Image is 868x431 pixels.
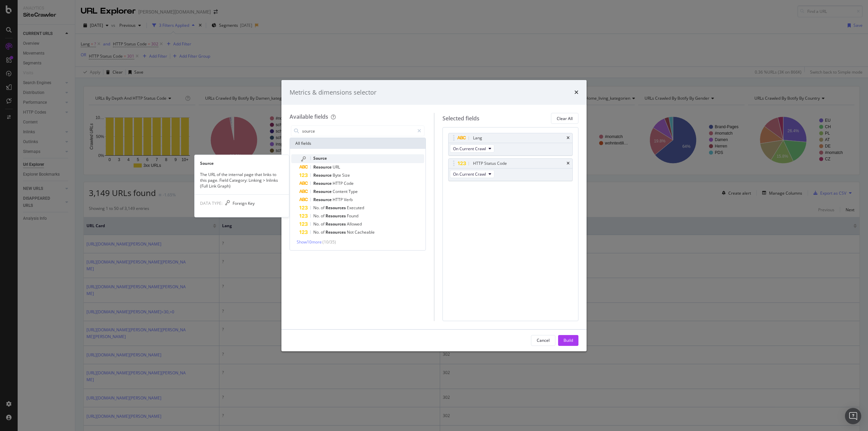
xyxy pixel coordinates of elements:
[537,337,550,343] div: Cancel
[564,337,573,343] div: Build
[195,160,289,166] div: Source
[845,408,861,424] div: Open Intercom Messenger
[313,155,327,161] span: Source
[313,197,333,202] span: Resource
[558,335,578,346] button: Build
[325,229,347,235] span: Resources
[313,221,321,227] span: No.
[321,205,325,211] span: of
[321,221,325,227] span: of
[325,221,347,227] span: Resources
[195,172,289,189] div: The URL of the internal page that links to this page. Field Category: Linking > Inlinks (Full Lin...
[557,116,573,121] div: Clear All
[333,172,342,178] span: Byte
[567,136,570,140] div: times
[313,189,333,194] span: Resource
[290,88,376,97] div: Metrics & dimensions selector
[344,180,354,186] span: Code
[473,160,507,167] div: HTTP Status Code
[442,115,479,122] div: Selected fields
[349,189,358,194] span: Type
[344,197,353,202] span: Verb
[347,221,362,227] span: Allowed
[322,239,336,245] span: ( 10 / 35 )
[347,205,364,211] span: Executed
[347,229,355,235] span: Not
[453,146,486,152] span: On Current Crawl
[290,138,426,149] div: All fields
[333,197,344,202] span: HTTP
[551,113,578,124] button: Clear All
[342,172,350,178] span: Size
[574,88,578,97] div: times
[321,213,325,219] span: of
[313,205,321,211] span: No.
[313,164,333,170] span: Resource
[448,158,573,181] div: HTTP Status CodetimesOn Current Crawl
[313,229,321,235] span: No.
[450,170,494,178] button: On Current Crawl
[325,205,347,211] span: Resources
[297,239,322,245] span: Show 10 more
[347,213,358,219] span: Found
[321,229,325,235] span: of
[281,80,587,351] div: modal
[450,144,494,153] button: On Current Crawl
[313,172,333,178] span: Resource
[301,126,414,136] input: Search by field name
[355,229,375,235] span: Cacheable
[567,161,570,165] div: times
[333,189,349,194] span: Content
[453,171,486,177] span: On Current Crawl
[448,133,573,156] div: LangtimesOn Current Crawl
[325,213,347,219] span: Resources
[313,213,321,219] span: No.
[333,180,344,186] span: HTTP
[313,180,333,186] span: Resource
[473,135,482,141] div: Lang
[531,335,555,346] button: Cancel
[290,113,328,120] div: Available fields
[333,164,340,170] span: URL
